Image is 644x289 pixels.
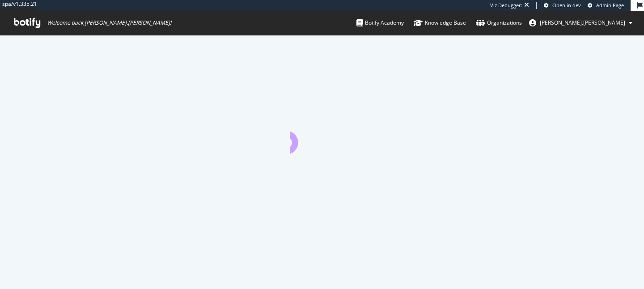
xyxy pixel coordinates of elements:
[476,11,522,35] a: Organizations
[490,2,522,9] div: Viz Debugger:
[414,11,466,35] a: Knowledge Base
[356,18,404,27] div: Botify Academy
[588,2,624,9] a: Admin Page
[414,18,466,27] div: Knowledge Base
[596,2,624,9] span: Admin Page
[522,16,640,30] button: [PERSON_NAME].[PERSON_NAME]
[552,2,581,9] span: Open in dev
[540,19,625,26] span: olivia.parr
[47,19,171,26] span: Welcome back, [PERSON_NAME].[PERSON_NAME] !
[476,18,522,27] div: Organizations
[356,11,404,35] a: Botify Academy
[544,2,581,9] a: Open in dev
